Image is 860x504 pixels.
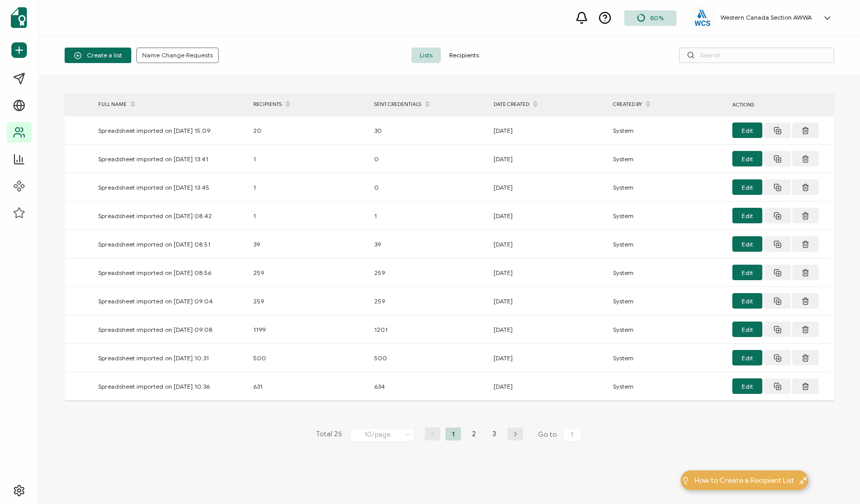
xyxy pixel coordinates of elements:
div: 1201 [369,324,488,335]
button: Edit [732,208,762,223]
li: 1 [446,427,461,440]
div: System [608,210,727,222]
div: 20 [248,125,369,136]
div: [DATE] [488,380,608,392]
div: 259 [248,295,369,307]
div: Spreadsheet imported on [DATE] 08:56 [93,267,248,279]
div: 0 [369,181,488,193]
div: ACTIONS [727,99,831,111]
div: 1 [369,210,488,222]
div: 634 [369,380,488,392]
input: Select [350,428,414,442]
div: [DATE] [488,238,608,250]
button: Edit [732,293,762,309]
div: RECIPIENTS [248,96,369,113]
span: How to Create a Recipient List [695,475,794,486]
div: System [608,238,727,250]
button: Edit [732,179,762,195]
div: Spreadsheet imported on [DATE] 09:08 [93,324,248,335]
div: System [608,324,727,335]
button: Edit [732,236,762,252]
button: Create a list [65,48,131,63]
div: System [608,295,727,307]
div: Spreadsheet imported on [DATE] 09:04 [93,295,248,307]
div: 39 [248,238,369,250]
img: eb0530a7-dc53-4dd2-968c-61d1fd0a03d4.png [695,10,710,26]
span: Total 25 [316,427,342,442]
div: Spreadsheet imported on [DATE] 08:42 [93,210,248,222]
div: 39 [369,238,488,250]
button: Edit [732,151,762,166]
div: [DATE] [488,352,608,364]
div: 500 [248,352,369,364]
div: 1199 [248,324,369,335]
img: sertifier-logomark-colored.svg [11,7,27,28]
div: 1 [248,181,369,193]
div: [DATE] [488,125,608,136]
div: System [608,380,727,392]
div: 1 [248,210,369,222]
div: 0 [369,153,488,165]
li: 2 [466,427,482,440]
button: Edit [732,265,762,280]
div: FULL NAME [93,96,248,113]
div: [DATE] [488,267,608,279]
div: Spreadsheet imported on [DATE] 10:31 [93,352,248,364]
div: [DATE] [488,295,608,307]
div: CREATED BY [608,96,727,113]
div: Spreadsheet imported on [DATE] 10:36 [93,380,248,392]
iframe: Chat Widget [808,454,860,504]
span: Name Change Requests [142,52,213,58]
div: DATE CREATED [488,96,608,113]
span: Go to [538,427,583,442]
button: Edit [732,123,762,138]
div: SENT CREDENTIALS [369,96,488,113]
div: 500 [369,352,488,364]
div: [DATE] [488,324,608,335]
div: Spreadsheet imported on [DATE] 08:51 [93,238,248,250]
input: Search [679,48,834,63]
div: 1 [248,153,369,165]
div: 259 [248,267,369,279]
div: Spreadsheet imported on [DATE] 15:09 [93,125,248,136]
span: Create a list [74,52,122,59]
button: Edit [732,322,762,337]
span: 80% [650,14,664,22]
div: Spreadsheet imported on [DATE] 13:41 [93,153,248,165]
span: Lists [411,48,441,63]
div: 259 [369,267,488,279]
button: Edit [732,350,762,365]
li: 3 [487,427,502,440]
div: 259 [369,295,488,307]
div: [DATE] [488,153,608,165]
img: minimize-icon.svg [800,477,807,484]
span: Recipients [441,48,487,63]
div: System [608,181,727,193]
button: Edit [732,378,762,394]
h5: Western Canada Section AWWA [720,14,812,21]
div: 631 [248,380,369,392]
div: System [608,125,727,136]
div: 30 [369,125,488,136]
div: [DATE] [488,210,608,222]
div: [DATE] [488,181,608,193]
div: System [608,267,727,279]
div: System [608,352,727,364]
button: Name Change Requests [136,48,219,63]
div: Spreadsheet imported on [DATE] 13:45 [93,181,248,193]
div: System [608,153,727,165]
